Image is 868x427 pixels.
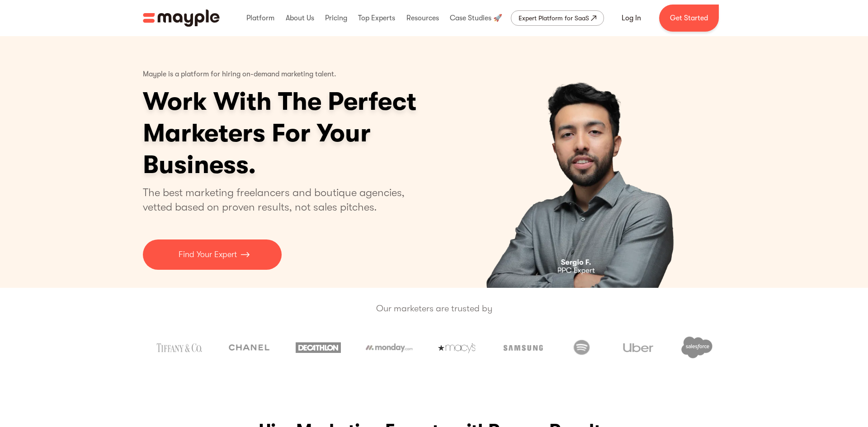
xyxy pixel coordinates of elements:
[404,4,441,33] div: Resources
[443,36,725,288] div: 1 of 4
[283,4,316,33] div: About Us
[143,9,220,27] img: Mayple logo
[143,86,486,181] h1: Work With The Perfect Marketers For Your Business.
[356,4,397,33] div: Top Experts
[143,239,282,270] a: Find Your Expert
[143,185,415,214] p: The best marketing freelancers and boutique agencies, vetted based on proven results, not sales p...
[511,10,604,26] a: Expert Platform for SaaS
[611,7,652,29] a: Log In
[143,9,220,27] a: home
[323,4,349,33] div: Pricing
[179,249,237,261] p: Find Your Expert
[659,5,719,32] a: Get Started
[519,13,589,23] div: Expert Platform for SaaS
[443,36,725,288] div: carousel
[244,4,277,33] div: Platform
[143,63,336,86] p: Mayple is a platform for hiring on-demand marketing talent.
